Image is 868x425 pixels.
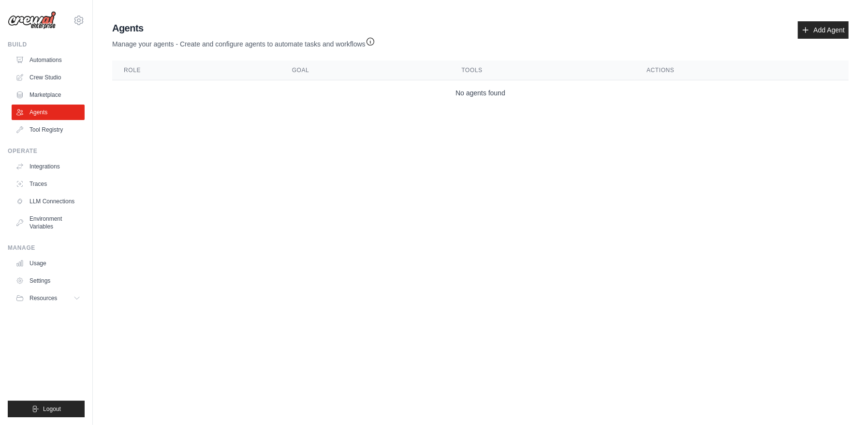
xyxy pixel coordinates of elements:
[112,21,375,35] h2: Agents
[12,159,85,174] a: Integrations
[635,61,849,80] th: Actions
[8,147,85,155] div: Operate
[12,70,85,85] a: Crew Studio
[12,87,85,103] a: Marketplace
[8,401,85,417] button: Logout
[12,176,85,192] a: Traces
[12,290,85,306] button: Resources
[12,105,85,120] a: Agents
[112,61,280,80] th: Role
[12,194,85,209] a: LLM Connections
[12,211,85,234] a: Environment Variables
[29,294,57,302] span: Resources
[280,61,450,80] th: Goal
[12,256,85,271] a: Usage
[8,244,85,252] div: Manage
[8,11,56,30] img: Logo
[450,61,635,80] th: Tools
[43,405,61,413] span: Logout
[798,21,849,39] a: Add Agent
[12,122,85,137] a: Tool Registry
[12,273,85,288] a: Settings
[12,52,85,68] a: Automations
[112,80,849,106] td: No agents found
[112,35,375,49] p: Manage your agents - Create and configure agents to automate tasks and workflows
[8,41,85,48] div: Build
